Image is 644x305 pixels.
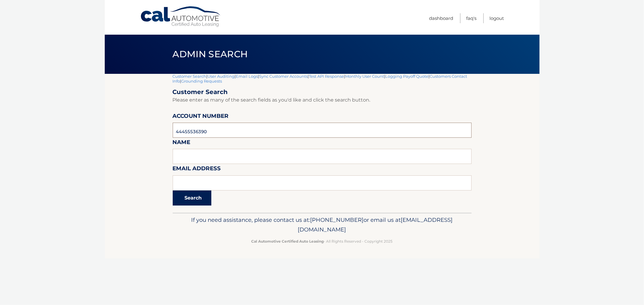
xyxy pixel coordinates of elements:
a: Email Logs [236,74,258,79]
a: FAQ's [466,13,477,23]
a: Logging Payoff Quote [386,74,429,79]
span: [PHONE_NUMBER] [310,216,364,223]
label: Email Address [173,164,221,175]
label: Account Number [173,112,229,123]
h2: Customer Search [173,88,472,96]
a: Customer Search [173,74,207,79]
a: Monthly User Count [345,74,384,79]
p: - All Rights Reserved - Copyright 2025 [177,238,468,244]
a: User Auditing [208,74,235,79]
span: Admin Search [173,49,248,60]
a: Sync Customer Accounts [259,74,308,79]
p: Please enter as many of the search fields as you'd like and click the search button. [173,96,472,104]
a: Logout [490,13,504,23]
p: If you need assistance, please contact us at: or email us at [177,215,468,234]
a: Customers Contact Info [173,74,467,83]
a: Cal Automotive [140,6,222,27]
label: Name [173,138,191,149]
div: | | | | | | | | [173,74,472,213]
a: Test API Response [309,74,344,79]
a: Dashboard [429,13,453,23]
a: Grounding Requests [181,79,222,83]
strong: Cal Automotive Certified Auto Leasing [252,239,324,244]
button: Search [173,190,211,206]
